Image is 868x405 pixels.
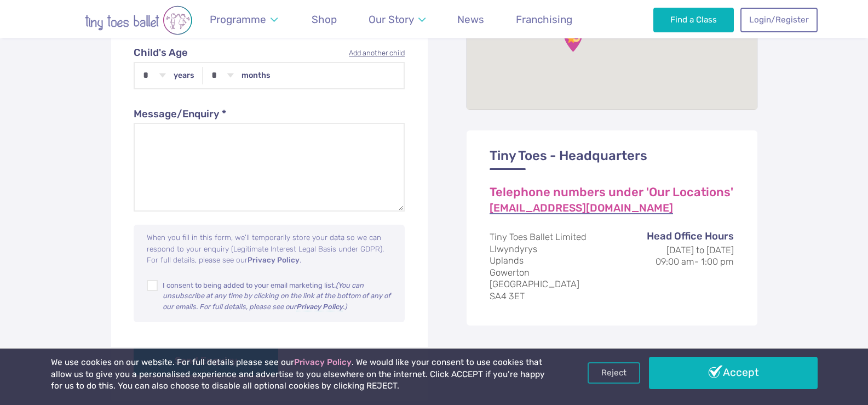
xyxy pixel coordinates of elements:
[624,244,734,268] dd: [DATE] to [DATE] 09:00 am- 1:00 pm
[312,13,337,26] span: Shop
[294,357,352,367] a: Privacy Policy
[210,13,266,26] span: Programme
[134,107,405,122] label: Message/Enquiry *
[147,232,394,265] p: When you fill in this form, we'll temporarily store your data so we can respond to your enquiry (...
[649,357,818,389] a: Accept
[490,231,734,302] address: Tiny Toes Ballet Limited Llwyndyrys Uplands Gowerton [GEOGRAPHIC_DATA] SA4 3ET
[516,13,572,26] span: Franchising
[740,8,817,32] a: Login/Register
[490,186,733,199] a: Telephone numbers under 'Our Locations'
[307,7,342,32] a: Shop
[242,71,271,81] label: months
[163,281,390,311] em: (You can unsubscribe at any time by clicking on the link at the bottom of any of our emails. For ...
[174,71,194,81] label: years
[205,7,283,32] a: Programme
[248,256,300,265] a: Privacy Policy
[624,229,734,244] dt: Head Office Hours
[457,13,484,26] span: News
[296,304,343,311] a: Privacy Policy
[588,362,640,383] a: Reject
[134,45,405,61] label: Child's Age
[369,13,414,26] span: Our Story
[349,48,405,58] a: Add another child
[511,7,578,32] a: Franchising
[51,357,549,392] p: We use cookies on our website. For full details please see our . We would like your consent to us...
[559,25,587,53] div: Cornwall & Devon
[163,280,394,312] p: I consent to being added to your email marketing list.
[363,7,430,32] a: Our Story
[653,8,734,32] a: Find a Class
[490,203,673,214] a: [EMAIL_ADDRESS][DOMAIN_NAME]
[490,148,734,170] h3: Tiny Toes - Headquarters
[51,5,226,35] img: tiny toes ballet
[452,7,490,32] a: News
